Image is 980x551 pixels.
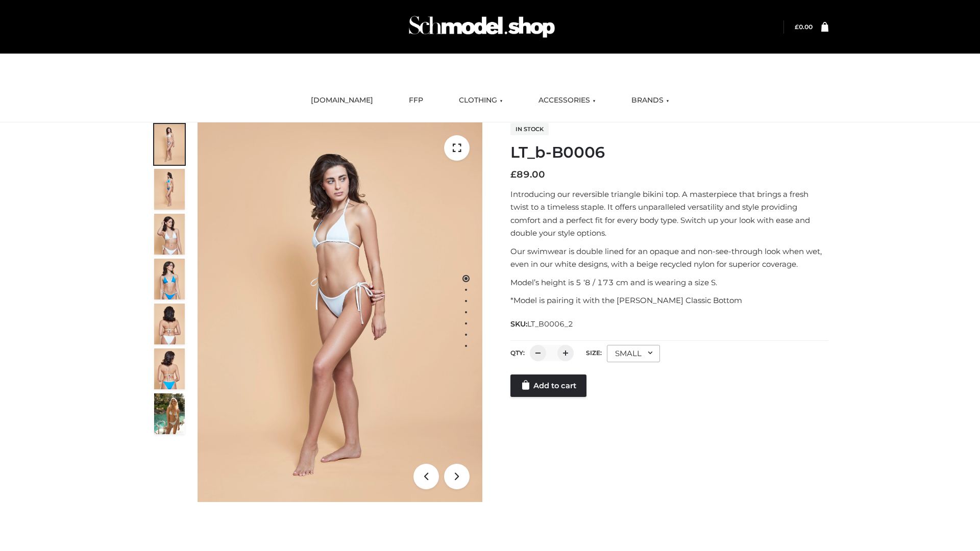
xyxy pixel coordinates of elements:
[401,89,431,112] a: FFP
[154,169,185,210] img: ArielClassicBikiniTop_CloudNine_AzureSky_OW114ECO_2-scaled.jpg
[154,348,185,389] img: ArielClassicBikiniTop_CloudNine_AzureSky_OW114ECO_8-scaled.jpg
[154,124,185,165] img: ArielClassicBikiniTop_CloudNine_AzureSky_OW114ECO_1-scaled.jpg
[510,276,828,289] p: Model’s height is 5 ‘8 / 173 cm and is wearing a size S.
[510,188,828,240] p: Introducing our reversible triangle bikini top. A masterpiece that brings a fresh twist to a time...
[795,23,799,31] span: £
[510,123,549,135] span: In stock
[510,374,586,397] a: Add to cart
[586,349,602,357] label: Size:
[451,89,510,112] a: CLOTHING
[510,169,517,180] span: £
[154,214,185,255] img: ArielClassicBikiniTop_CloudNine_AzureSky_OW114ECO_3-scaled.jpg
[510,294,828,307] p: *Model is pairing it with the [PERSON_NAME] Classic Bottom
[510,318,574,330] span: SKU:
[607,345,660,362] div: SMALL
[624,89,677,112] a: BRANDS
[510,349,525,357] label: QTY:
[510,169,545,180] bdi: 89.00
[154,393,185,434] img: Arieltop_CloudNine_AzureSky2.jpg
[154,304,185,344] img: ArielClassicBikiniTop_CloudNine_AzureSky_OW114ECO_7-scaled.jpg
[405,7,558,47] img: Schmodel Admin 964
[198,122,482,502] img: LT_b-B0006
[795,23,813,31] a: £0.00
[510,245,828,271] p: Our swimwear is double lined for an opaque and non-see-through look when wet, even in our white d...
[527,319,573,329] span: LT_B0006_2
[154,259,185,299] img: ArielClassicBikiniTop_CloudNine_AzureSky_OW114ECO_4-scaled.jpg
[303,89,381,112] a: [DOMAIN_NAME]
[531,89,603,112] a: ACCESSORIES
[795,23,813,31] bdi: 0.00
[510,143,828,162] h1: LT_b-B0006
